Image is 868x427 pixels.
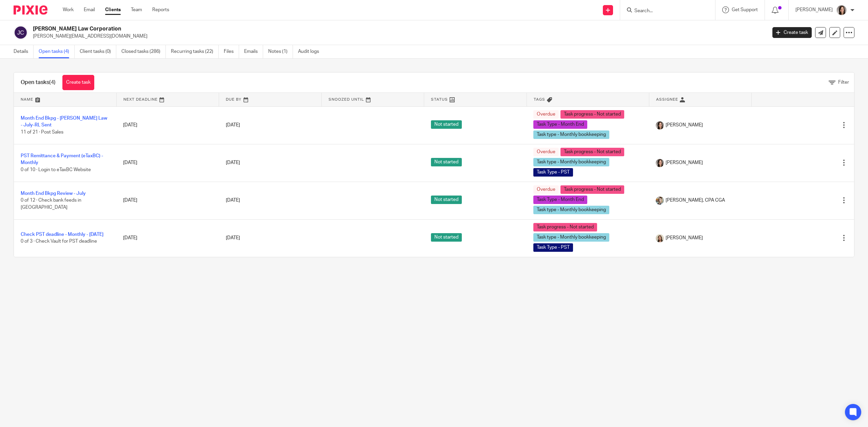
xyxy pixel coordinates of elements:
[298,45,324,58] a: Audit logs
[431,158,462,166] span: Not started
[533,120,587,129] span: Task Type - Month End
[226,236,240,240] span: [DATE]
[21,79,56,86] h1: Open tasks
[666,159,703,166] span: [PERSON_NAME]
[171,45,219,58] a: Recurring tasks (22)
[431,120,462,129] span: Not started
[560,148,624,156] span: Task progress - Not started
[244,45,263,58] a: Emails
[836,5,847,16] img: Danielle%20photo.jpg
[533,148,559,156] span: Overdue
[838,80,849,85] span: Filter
[116,144,219,182] td: [DATE]
[656,121,664,129] img: Danielle%20photo.jpg
[533,185,559,194] span: Overdue
[226,198,240,203] span: [DATE]
[533,110,559,119] span: Overdue
[772,27,812,38] a: Create task
[14,25,28,40] img: svg%3E
[533,130,609,139] span: Task type - Monthly bookkeeping
[431,196,462,204] span: Not started
[121,45,166,58] a: Closed tasks (286)
[666,235,703,241] span: [PERSON_NAME]
[14,5,47,15] img: Pixie
[21,167,91,172] span: 0 of 10 · Login to eTaxBC Website
[63,6,74,13] a: Work
[21,154,103,165] a: PST Remittance & Payment (eTaxBC) - Monthly
[21,232,103,237] a: Check PST deadline - Monthly - [DATE]
[666,197,725,204] span: [PERSON_NAME], CPA CGA
[116,219,219,257] td: [DATE]
[268,45,293,58] a: Notes (1)
[21,239,97,244] span: 0 of 3 · Check Vault for PST deadline
[116,182,219,219] td: [DATE]
[560,185,624,194] span: Task progress - Not started
[39,45,75,58] a: Open tasks (4)
[732,7,758,12] span: Get Support
[666,122,703,128] span: [PERSON_NAME]
[105,6,121,13] a: Clients
[116,106,219,144] td: [DATE]
[431,233,462,242] span: Not started
[21,198,81,210] span: 0 of 12 · Check bank feeds in [GEOGRAPHIC_DATA]
[560,110,624,119] span: Task progress - Not started
[21,116,107,127] a: Month End Bkpg - [PERSON_NAME] Law - July-RL Sent
[656,159,664,167] img: Danielle%20photo.jpg
[533,243,573,252] span: Task Type - PST
[62,75,94,90] a: Create task
[224,45,239,58] a: Files
[131,6,142,13] a: Team
[656,234,664,242] img: Morgan.JPG
[534,98,545,101] span: Tags
[80,45,116,58] a: Client tasks (0)
[21,191,86,196] a: Month End Bkpg Review - July
[21,130,63,135] span: 11 of 21 · Post Sales
[533,233,609,242] span: Task type - Monthly bookkeeping
[533,158,609,166] span: Task type - Monthly bookkeeping
[226,160,240,165] span: [DATE]
[84,6,95,13] a: Email
[49,80,56,85] span: (4)
[656,197,664,205] img: Chrissy%20McGale%20Bio%20Pic%201.jpg
[152,6,169,13] a: Reports
[14,45,34,58] a: Details
[634,8,695,14] input: Search
[226,123,240,127] span: [DATE]
[533,196,587,204] span: Task Type - Month End
[533,168,573,177] span: Task Type - PST
[795,6,833,13] p: [PERSON_NAME]
[33,25,616,33] h2: [PERSON_NAME] Law Corporation
[329,98,364,101] span: Snoozed Until
[431,98,448,101] span: Status
[533,223,597,231] span: Task progress - Not started
[33,33,762,40] p: [PERSON_NAME][EMAIL_ADDRESS][DOMAIN_NAME]
[533,206,609,214] span: Task type - Monthly bookkeeping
